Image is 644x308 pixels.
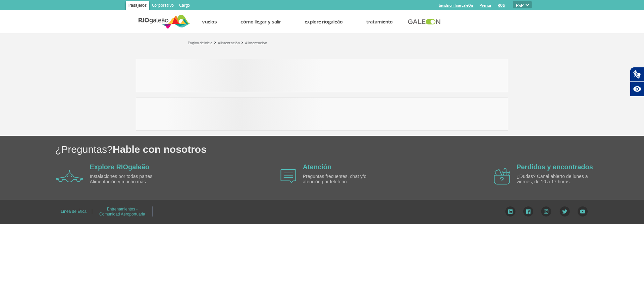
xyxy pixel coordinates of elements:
[303,174,380,184] p: Preguntas frecuentes, chat y/o atención por teléfono.
[149,1,176,11] a: Corporativo
[99,204,145,219] a: Entrenamientos - Comunidad Aeroportuaria
[523,206,533,217] img: Facebook
[630,67,644,82] button: Abrir tradutor de língua de sinais.
[559,206,570,217] img: Twitter
[214,39,216,46] a: >
[241,39,244,46] a: >
[517,174,594,184] p: ¿Dudas? Canal abierto de lunes a viernes, de 10 a 17 horas.
[305,18,343,25] a: Explore RIOgaleão
[494,168,510,185] img: airplane icon
[113,144,207,155] span: Hable con nosotros
[188,41,213,46] a: Página de inicio
[245,41,267,46] a: Alimentación
[517,163,593,171] a: Perdidos y encontrados
[630,67,644,97] div: Plugin de acessibilidade da Hand Talk.
[578,206,588,217] img: YouTube
[541,206,551,217] img: Instagram
[366,18,393,25] a: Tratamiento
[240,18,281,25] a: Cómo llegar y salir
[630,82,644,97] button: Abrir recursos assistivos.
[480,3,491,8] a: Prensa
[303,163,332,171] a: Atención
[202,18,217,25] a: Vuelos
[56,170,83,182] img: airplane icon
[126,1,149,11] a: Pasajeros
[498,3,505,8] a: RQS
[218,41,240,46] a: Alimentación
[61,207,87,216] a: Línea de Ética
[90,163,150,171] a: Explore RIOgaleão
[505,206,516,217] img: LinkedIn
[280,169,296,183] img: airplane icon
[55,142,644,156] h1: ¿Preguntas?
[176,1,193,11] a: Cargo
[90,174,167,184] p: Instalaciones por todas partes. Alimentación y mucho más.
[439,3,473,8] a: tienda on-line galeOn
